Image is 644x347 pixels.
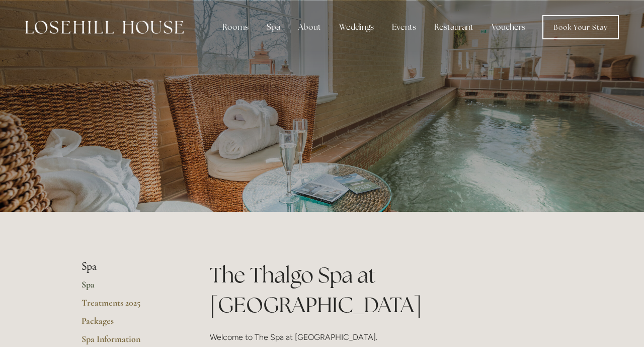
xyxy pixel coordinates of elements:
[259,17,288,37] div: Spa
[82,315,178,333] a: Packages
[426,17,481,37] div: Restaurant
[290,17,329,37] div: About
[484,17,533,37] a: Vouchers
[82,279,178,297] a: Spa
[25,21,184,34] img: Losehill House
[331,17,382,37] div: Weddings
[82,297,178,315] a: Treatments 2025
[82,260,178,273] li: Spa
[210,330,562,344] p: Welcome to The Spa at [GEOGRAPHIC_DATA].
[384,17,424,37] div: Events
[542,15,619,39] a: Book Your Stay
[210,260,562,320] h1: The Thalgo Spa at [GEOGRAPHIC_DATA]
[214,17,257,37] div: Rooms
